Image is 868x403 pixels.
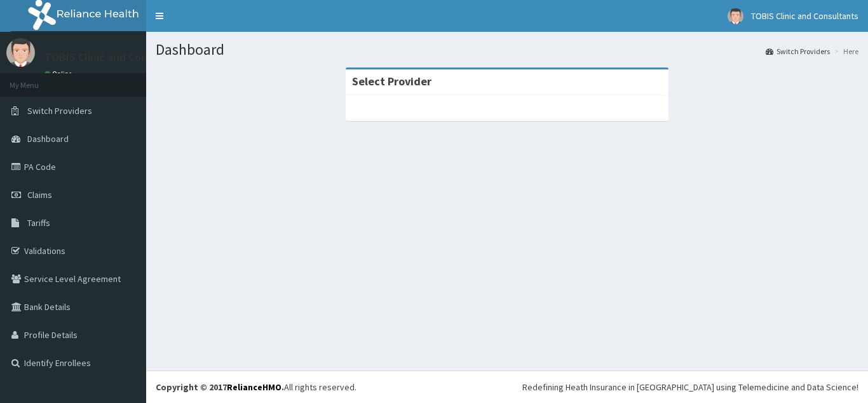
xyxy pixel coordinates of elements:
span: TOBIS Clinic and Consultants [751,10,858,22]
span: Switch Providers [27,105,92,117]
p: TOBIS Clinic and Consultants [44,52,189,63]
div: Redefining Heath Insurance in [GEOGRAPHIC_DATA] using Telemedicine and Data Science! [522,381,858,393]
span: Tariffs [27,217,50,229]
img: User Image [6,38,35,67]
strong: Select Provider [352,74,431,88]
footer: All rights reserved. [146,371,868,403]
strong: Copyright © 2017 . [156,381,284,393]
span: Claims [27,189,52,201]
a: RelianceHMO [227,381,281,393]
a: Online [44,69,75,78]
span: Dashboard [27,133,69,145]
a: Switch Providers [766,46,830,57]
li: Here [831,46,858,57]
img: User Image [728,8,743,24]
h1: Dashboard [156,41,858,58]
